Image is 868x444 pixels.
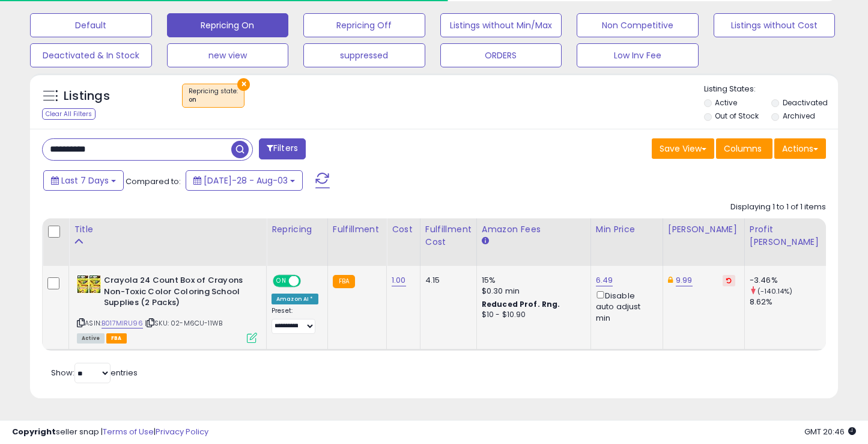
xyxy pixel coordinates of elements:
[167,43,289,67] button: new view
[186,170,303,191] button: [DATE]-28 - Aug-03
[724,143,762,155] span: Columns
[74,223,261,236] div: Title
[482,223,586,236] div: Amazon Fees
[482,310,581,320] div: $10 - $10.90
[392,274,406,286] a: 1.00
[272,307,318,334] div: Preset:
[77,275,101,294] img: 511CAorJ1JL._SL40_.jpg
[714,13,836,37] button: Listings without Cost
[757,286,793,296] small: (-140.14%)
[425,275,467,286] div: 4.15
[596,223,658,236] div: Min Price
[204,174,288,187] span: [DATE]-28 - Aug-03
[750,223,821,248] div: Profit [PERSON_NAME]
[272,223,323,236] div: Repricing
[425,223,472,248] div: Fulfillment Cost
[259,138,306,159] button: Filters
[303,13,425,37] button: Repricing Off
[750,297,826,307] div: 8.62%
[106,333,127,344] span: FBA
[730,202,826,213] div: Displaying 1 to 1 of 1 items
[596,274,613,286] a: 6.49
[577,43,699,67] button: Low Inv Fee
[482,286,581,297] div: $0.30 min
[482,299,560,309] b: Reduced Prof. Rng.
[272,294,318,304] div: Amazon AI *
[12,427,208,438] div: seller snap | |
[102,318,143,328] a: B017MIRU96
[440,13,562,37] button: Listings without Min/Max
[668,223,739,236] div: [PERSON_NAME]
[30,13,152,37] button: Default
[715,97,737,108] label: Active
[64,88,110,105] h5: Listings
[392,223,415,236] div: Cost
[51,367,138,378] span: Show: entries
[774,138,826,159] button: Actions
[274,276,289,286] span: ON
[804,426,856,437] span: 2025-08-11 20:46 GMT
[750,275,826,286] div: -3.46%
[103,426,154,437] a: Terms of Use
[715,111,759,121] label: Out of Stock
[652,138,714,159] button: Save View
[482,236,489,247] small: Amazon Fees.
[104,275,250,312] b: Crayola 24 Count Box of Crayons Non-Toxic Color Coloring School Supplies (2 Packs)
[189,96,238,104] div: on
[299,276,318,286] span: OFF
[704,84,838,95] p: Listing States:
[237,78,250,91] button: ×
[43,170,124,191] button: Last 7 Days
[577,13,699,37] button: Non Competitive
[167,13,289,37] button: Repricing On
[77,275,257,342] div: ASIN:
[12,426,56,437] strong: Copyright
[77,333,105,344] span: All listings currently available for purchase on Amazon
[440,43,562,67] button: ORDERS
[42,108,96,120] div: Clear All Filters
[726,277,732,283] i: Revert to store-level Dynamic Max Price
[156,426,208,437] a: Privacy Policy
[145,318,222,328] span: | SKU: 02-M6CU-11WB
[783,97,828,108] label: Deactivated
[30,43,152,67] button: Deactivated & In Stock
[482,275,581,286] div: 15%
[303,43,425,67] button: suppressed
[716,138,772,159] button: Columns
[189,87,238,105] span: Repricing state :
[333,275,355,288] small: FBA
[676,274,693,286] a: 9.99
[126,176,181,187] span: Compared to:
[668,276,673,284] i: This overrides the store level Dynamic Max Price for this listing
[333,223,381,236] div: Fulfillment
[596,289,654,324] div: Disable auto adjust min
[61,174,109,187] span: Last 7 Days
[783,111,815,121] label: Archived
